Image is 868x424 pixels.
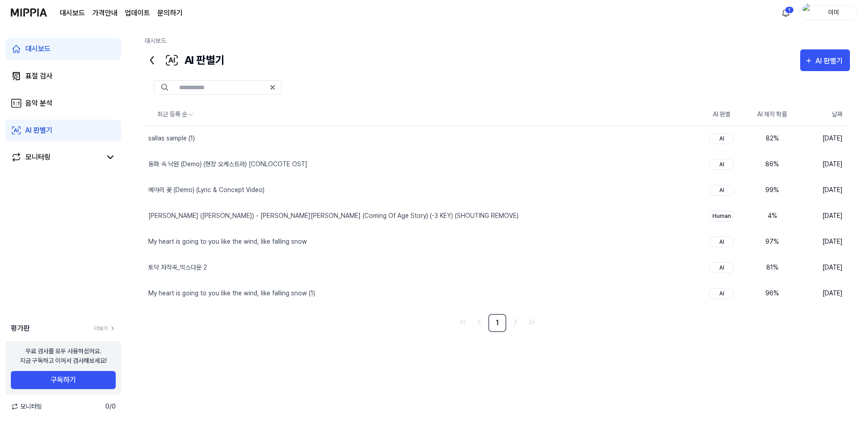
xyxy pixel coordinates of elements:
div: AI [709,288,734,299]
button: AI 판별기 [800,49,850,71]
a: 음악 분석 [5,92,121,114]
div: 97 % [754,237,790,246]
div: 토닥 자작곡_믹스다운 2 [148,263,207,272]
div: 82 % [754,134,790,143]
div: AI 판별기 [816,55,845,67]
a: 대시보드 [5,38,121,60]
a: Go to last page [524,315,539,329]
td: [DATE] [797,229,850,255]
div: 무료 검사를 모두 사용하셨어요. 지금 구독하고 이어서 검사해보세요! [20,347,107,366]
div: AI [709,159,734,170]
a: 대시보드 [145,37,166,44]
a: 표절 검사 [5,65,121,87]
img: Search [161,84,168,91]
div: [PERSON_NAME] ([PERSON_NAME]) - [PERSON_NAME][PERSON_NAME] (Coming Of Age Story) (-3 KEY) (SHOUTI... [148,211,519,221]
div: My heart is going to you like the wind, like falling snow [148,237,307,246]
button: 구독하기 [11,371,116,389]
a: Go to next page [508,315,523,329]
div: 81 % [754,263,790,272]
div: 미미 [816,7,851,17]
div: 4 % [754,211,790,221]
div: AI 판별기 [145,49,225,71]
div: 표절 검사 [25,71,52,82]
img: 알림 [780,7,791,18]
div: 1 [785,6,794,14]
a: 모니터링 [11,152,101,163]
div: 대시보드 [25,43,51,54]
a: 더보기 [94,324,116,332]
a: 가격안내 [92,8,118,19]
div: AI [709,262,734,273]
div: My heart is going to you like the wind, like falling snow (1) [148,289,315,298]
div: AI [709,185,734,196]
a: 대시보드 [60,8,85,19]
div: sallas sample (1) [148,134,195,143]
nav: pagination [145,314,850,332]
a: 문의하기 [157,8,183,19]
button: 알림1 [778,5,793,20]
button: profile미미 [799,5,857,20]
td: [DATE] [797,125,850,151]
div: 동화 속 낙원 (Demo) (현장 오케스트라) [CONLOCOTE OST] [148,159,307,169]
div: AI [709,133,734,144]
th: AI 제작 확률 [747,104,797,125]
div: 86 % [754,159,790,169]
span: 모니터링 [11,402,42,411]
td: [DATE] [797,280,850,306]
span: 평가판 [11,323,30,334]
th: 날짜 [797,104,850,125]
div: 99 % [754,185,790,195]
td: [DATE] [797,177,850,203]
div: AI [709,236,734,247]
span: 0 / 0 [105,402,116,411]
a: 업데이트 [125,8,150,19]
td: [DATE] [797,151,850,177]
div: Human [709,211,734,222]
a: Go to previous page [472,315,486,329]
div: 96 % [754,289,790,298]
div: 음악 분석 [25,98,52,109]
img: profile [802,4,813,22]
div: AI 판별기 [25,125,52,136]
td: [DATE] [797,255,850,280]
a: AI 판별기 [5,120,121,141]
td: [DATE] [797,203,850,229]
a: 1 [488,314,506,332]
th: AI 판별 [696,104,747,125]
div: 메아리 꽃 (Demo) (Lyric & Concept Video) [148,185,264,195]
a: Go to first page [456,315,470,329]
div: 모니터링 [25,152,51,163]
